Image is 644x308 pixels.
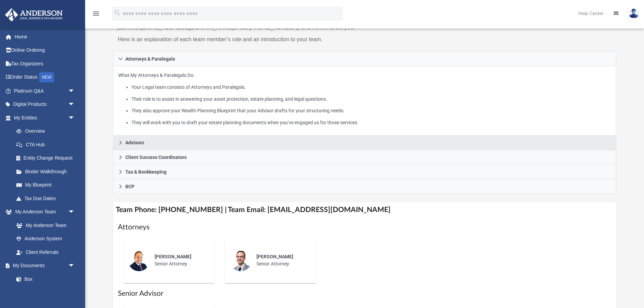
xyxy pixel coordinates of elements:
a: My Documentsarrow_drop_down [5,259,82,273]
span: Attorneys & Paralegals [125,56,175,61]
p: What My Attorneys & Paralegals Do: [118,71,611,127]
span: Client Success Coordinators [125,155,187,160]
a: BCP [113,179,616,194]
h1: Attorneys [118,222,611,232]
a: Online Ordering [5,44,85,57]
span: [PERSON_NAME] [256,254,293,259]
a: Home [5,30,85,44]
a: Anderson System [10,232,82,246]
li: Their role is to assist in answering your asset protection, estate planning, and legal questions. [131,95,611,103]
a: Binder Walkthrough [10,165,85,178]
a: Tax & Bookkeeping [113,165,616,179]
a: My Anderson Team [10,218,78,232]
div: NEW [39,72,54,82]
img: thumbnail [230,249,252,271]
a: Tax Organizers [5,57,85,70]
a: My Blueprint [10,178,82,192]
span: [PERSON_NAME] [155,254,191,259]
img: Anderson Advisors Platinum Portal [3,8,65,21]
span: BCP [125,184,135,189]
li: They will work with you to draft your estate planning documents when you’ve engaged us for those ... [131,118,611,127]
a: Box [10,272,78,286]
a: Platinum Q&Aarrow_drop_down [5,84,85,98]
a: My Anderson Teamarrow_drop_down [5,205,82,219]
li: They also approve your Wealth Planning Blueprint that your Advisor drafts for your structuring ne... [131,107,611,115]
span: Tax & Bookkeeping [125,169,167,174]
span: arrow_drop_down [68,98,82,112]
p: Here is an explanation of each team member’s role and an introduction to your team. [118,35,360,44]
a: Tax Due Dates [10,192,85,205]
i: search [114,9,121,17]
i: menu [92,10,100,18]
a: Overview [10,125,85,138]
li: Your Legal team consists of Attorneys and Paralegals. [131,83,611,92]
a: Digital Productsarrow_drop_down [5,98,85,111]
div: Senior Attorney [252,248,311,272]
a: menu [92,13,100,18]
a: Attorneys & Paralegals [113,51,616,66]
a: Advisors [113,135,616,150]
h4: Team Phone: [PHONE_NUMBER] | Team Email: [EMAIL_ADDRESS][DOMAIN_NAME] [113,202,616,217]
a: CTA Hub [10,138,85,151]
span: arrow_drop_down [68,84,82,98]
span: arrow_drop_down [68,205,82,219]
a: Client Referrals [10,245,82,259]
a: Client Success Coordinators [113,150,616,165]
h1: Senior Advisor [118,289,611,298]
img: thumbnail [128,249,150,271]
a: My Entitiesarrow_drop_down [5,111,85,125]
div: Attorneys & Paralegals [113,66,616,135]
a: Entity Change Request [10,151,85,165]
span: arrow_drop_down [68,259,82,273]
span: Advisors [125,140,144,145]
a: Order StatusNEW [5,70,85,84]
img: User Pic [629,9,639,18]
span: arrow_drop_down [68,111,82,125]
div: Senior Attorney [150,248,209,272]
